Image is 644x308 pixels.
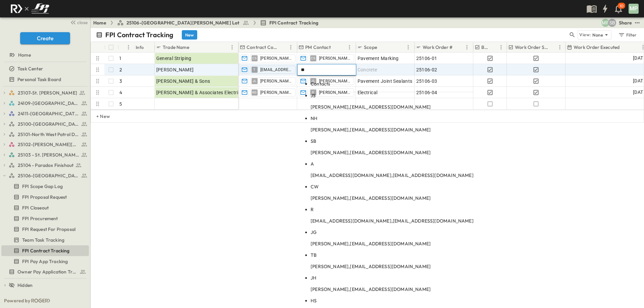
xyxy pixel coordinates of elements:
span: [EMAIL_ADDRESS][DOMAIN_NAME] [393,218,474,224]
div: Sterling Barnett (sterling@fpibuilders.com) [608,19,616,27]
a: FPI Pay App Tracking [1,257,88,266]
div: Team Task Trackingtest [1,235,89,245]
span: Home [18,52,31,58]
button: Menu [287,43,295,51]
span: FPI Procurement [22,215,58,222]
p: 5 [119,101,122,107]
span: Task Center [17,65,43,72]
span: JH [311,275,316,281]
button: Menu [497,43,505,51]
p: Contract Contact [247,44,278,51]
div: Owner Pay Application Trackingtest [1,266,89,277]
p: Work Order Executed [574,44,620,51]
a: FPI Proposal Request [1,192,88,202]
button: Sort [332,44,339,51]
button: test [633,19,641,27]
div: FPI Pay App Trackingtest [1,256,89,267]
span: 25101-North West Patrol Division [18,131,79,138]
span: FPI Contract Tracking [269,19,319,26]
span: 25106-St. Andrews Parking Lot [18,172,79,179]
p: Trade Name [163,44,189,51]
div: FPI Closeouttest [1,202,89,213]
button: Filter [615,30,639,40]
div: Info [135,42,155,53]
button: New [182,30,197,40]
span: [PERSON_NAME] [260,78,292,84]
div: Share [619,19,632,26]
a: 25103 - St. [PERSON_NAME] Phase 2 [9,150,88,160]
span: 25106-01 [416,55,437,62]
div: 25100-Vanguard Prep Schooltest [1,119,89,129]
img: c8d7d1ed905e502e8f77bf7063faec64e13b34fdb1f2bdd94b0e311fc34f8000.png [8,2,52,16]
button: MP [628,3,639,14]
p: 10 [620,3,624,9]
div: Filter [618,31,637,39]
span: [EMAIL_ADDRESS][DOMAIN_NAME] [350,195,431,201]
p: + New [96,113,100,120]
div: FPI Request For Proposaltest [1,224,89,235]
div: Personal Task Boardtest [1,74,89,85]
div: 25103 - St. [PERSON_NAME] Phase 2test [1,149,89,160]
p: [PERSON_NAME], [311,104,474,110]
span: SB [311,138,316,144]
p: [EMAIL_ADDRESS][DOMAIN_NAME], [311,172,474,179]
p: 2 [119,66,122,73]
span: close [77,19,88,26]
button: Sort [550,44,558,51]
span: [EMAIL_ADDRESS][DOMAIN_NAME] [350,127,431,133]
span: CW [311,184,319,190]
span: [EMAIL_ADDRESS][DOMAIN_NAME] [260,67,292,72]
button: Menu [463,43,471,51]
a: Team Task Tracking [1,235,88,245]
a: FPI Request For Proposal [1,225,88,234]
a: FPI Contract Tracking [260,19,319,26]
p: 1 [119,55,121,62]
span: Owner Pay Application Tracking [17,268,77,275]
p: [PERSON_NAME], [311,149,474,156]
p: None [592,32,603,38]
p: [PERSON_NAME], [311,240,474,247]
p: 4 [119,89,122,96]
button: Create [20,32,70,44]
span: JL [253,81,257,81]
span: [PERSON_NAME] [260,90,292,95]
div: FPI Proposal Requesttest [1,192,89,202]
div: 25106-St. Andrews Parking Lottest [1,170,89,181]
a: FPI Closeout [1,203,88,212]
div: 23107-St. [PERSON_NAME]test [1,87,89,98]
span: General Striping [156,55,192,62]
a: FPI Contract Tracking [1,246,88,255]
button: Sort [621,44,628,51]
div: Info [136,38,144,57]
button: Sort [492,44,499,51]
div: 24111-[GEOGRAPHIC_DATA]test [1,108,89,119]
button: close [67,17,89,27]
a: 24109-St. Teresa of Calcutta Parish Hall [9,99,88,108]
p: FPI Contract Tracking [105,30,174,40]
span: 25103 - St. [PERSON_NAME] Phase 2 [18,151,79,158]
p: [PERSON_NAME], [311,263,474,270]
div: # [118,42,135,53]
span: R [311,206,314,212]
button: Menu [556,43,564,51]
a: 25106-St. Andrews Parking Lot [9,171,88,180]
a: FPI Procurement [1,214,88,223]
span: CS [311,58,316,58]
span: JG [311,229,317,235]
div: FPI Scope Gap Logtest [1,181,89,192]
a: 25102-Christ The Redeemer Anglican Church [9,140,88,149]
span: T [253,69,255,70]
p: [PERSON_NAME], [311,286,474,293]
button: Menu [404,43,412,51]
span: [PERSON_NAME] [156,66,194,73]
span: [PERSON_NAME] & Sons [156,78,210,84]
button: Sort [279,44,287,51]
span: CS [252,58,257,58]
nav: breadcrumbs [93,19,322,26]
span: FPI Contract Tracking [22,247,70,254]
p: Work Order Sent [515,44,549,51]
button: Sort [120,44,128,51]
a: 25106-[GEOGRAPHIC_DATA][PERSON_NAME] Lot [117,19,249,26]
span: [EMAIL_ADDRESS][DOMAIN_NAME] [350,149,431,156]
span: Concrete [358,66,377,73]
